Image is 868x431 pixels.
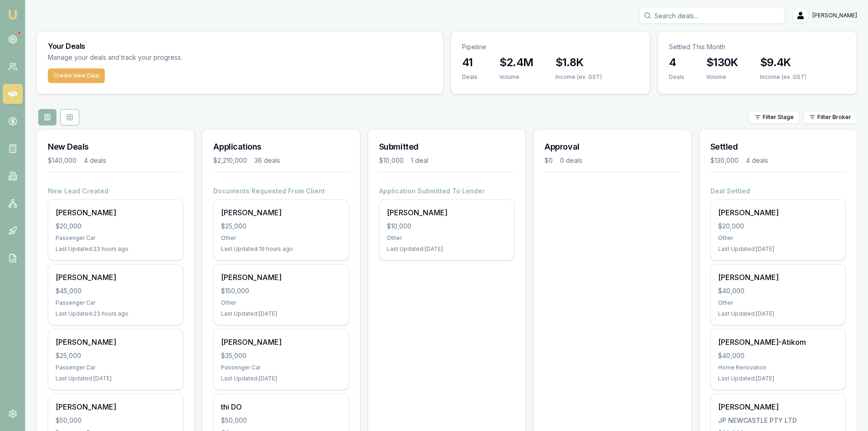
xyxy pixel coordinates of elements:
span: [PERSON_NAME] [812,12,857,19]
div: 36 deals [254,156,280,165]
div: [PERSON_NAME] [718,401,838,412]
div: Last Updated: [DATE] [387,245,507,253]
h4: Application Submitted To Lender [379,187,514,196]
div: Last Updated: [DATE] [221,310,341,317]
h3: 4 [669,55,684,70]
div: Passenger Car [56,234,175,242]
div: 4 deals [746,156,768,165]
div: Income (ex. GST) [555,73,602,81]
h4: Deal Settled [710,187,846,196]
div: [PERSON_NAME]-Atikom [718,337,838,348]
div: Last Updated: 23 hours ago [56,245,175,253]
div: Last Updated: 23 hours ago [56,310,175,317]
div: [PERSON_NAME] [718,207,838,218]
img: emu-icon-u.png [7,9,18,20]
h3: Submitted [379,140,514,153]
div: $25,000 [221,222,341,231]
div: [PERSON_NAME] [387,207,507,218]
div: $130,000 [710,156,739,165]
div: [PERSON_NAME] [56,401,175,412]
span: Filter Broker [817,114,851,121]
div: [PERSON_NAME] [56,272,175,283]
h3: New Deals [48,140,183,153]
div: $35,000 [221,351,341,360]
div: $2,210,000 [213,156,247,165]
p: Pipeline [462,42,639,52]
p: Manage your deals and track your progress. [48,52,281,63]
button: Filter Stage [749,111,800,124]
div: [PERSON_NAME] [221,207,341,218]
div: $25,000 [56,351,175,360]
button: Filter Broker [803,111,857,124]
div: Last Updated: 19 hours ago [221,245,341,253]
input: Search deals [639,7,785,24]
div: $40,000 [718,351,838,360]
div: thi DO [221,401,341,412]
div: $40,000 [718,286,838,296]
div: Other [387,234,507,242]
h3: $2.4M [499,55,534,70]
div: Deals [462,73,478,81]
button: Create New Deal [48,68,105,83]
p: Settled This Month [669,42,846,52]
div: Volume [706,73,738,81]
div: [PERSON_NAME] [221,337,341,348]
div: JP NEWCASTLE PTY LTD [718,416,838,425]
div: $140,000 [48,156,77,165]
div: Income (ex. GST) [760,73,806,81]
div: 0 deals [560,156,582,165]
h4: New Lead Created [48,187,183,196]
div: [PERSON_NAME] [56,337,175,348]
div: Last Updated: [DATE] [718,245,838,253]
h4: Documents Requested From Client [213,187,349,196]
h3: Approval [544,140,680,153]
div: Home Renovation [718,364,838,371]
div: Other [221,234,341,242]
div: Passenger Car [56,299,175,306]
div: $10,000 [379,156,404,165]
h3: 41 [462,55,478,70]
div: 1 deal [411,156,428,165]
div: Other [221,299,341,306]
div: $10,000 [387,222,507,231]
h3: $130K [706,55,738,70]
h3: Your Deals [48,42,432,50]
div: $50,000 [56,416,175,425]
div: [PERSON_NAME] [56,207,175,218]
div: Passenger Car [221,364,341,371]
div: $45,000 [56,286,175,296]
div: 4 deals [84,156,106,165]
div: [PERSON_NAME] [221,272,341,283]
div: Last Updated: [DATE] [718,375,838,382]
h3: $1.8K [555,55,602,70]
div: [PERSON_NAME] [718,272,838,283]
div: Deals [669,73,684,81]
div: Last Updated: [DATE] [56,375,175,382]
h3: Applications [213,140,349,153]
h3: Settled [710,140,846,153]
span: Filter Stage [763,114,794,121]
div: $150,000 [221,286,341,296]
div: Volume [499,73,534,81]
div: Other [718,299,838,306]
div: Last Updated: [DATE] [718,310,838,317]
h3: $9.4K [760,55,806,70]
div: $20,000 [56,222,175,231]
div: $50,000 [221,416,341,425]
div: $0 [544,156,553,165]
div: $20,000 [718,222,838,231]
div: Last Updated: [DATE] [221,375,341,382]
div: Other [718,234,838,242]
div: Passenger Car [56,364,175,371]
